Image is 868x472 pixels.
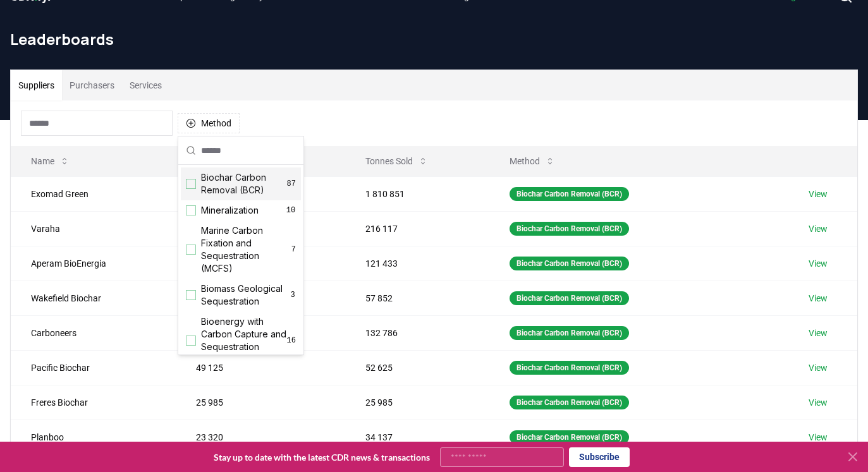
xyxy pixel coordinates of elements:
[809,188,828,200] a: View
[345,281,489,315] td: 57 852
[21,148,80,174] button: Name
[178,113,240,133] button: Method
[510,187,629,201] div: Biochar Carbon Removal (BCR)
[11,420,176,454] td: Planboo
[176,211,345,246] td: 100 784
[176,420,345,454] td: 23 320
[11,315,176,350] td: Carboneers
[355,148,438,174] button: Tonnes Sold
[176,315,345,350] td: 53 601
[11,281,176,315] td: Wakefield Biochar
[345,211,489,246] td: 216 117
[510,291,629,305] div: Biochar Carbon Removal (BCR)
[345,350,489,385] td: 52 625
[499,148,565,174] button: Method
[201,282,290,308] span: Biomass Geological Sequestration
[345,176,489,211] td: 1 810 851
[809,257,828,270] a: View
[201,315,287,366] span: Bioenergy with Carbon Capture and Sequestration (BECCS)
[809,222,828,235] a: View
[809,361,828,374] a: View
[201,224,291,275] span: Marine Carbon Fixation and Sequestration (MCFS)
[510,430,629,444] div: Biochar Carbon Removal (BCR)
[345,420,489,454] td: 34 137
[809,431,828,444] a: View
[62,70,122,100] button: Purchasers
[201,171,287,197] span: Biochar Carbon Removal (BCR)
[122,70,169,100] button: Services
[11,211,176,246] td: Varaha
[176,385,345,420] td: 25 985
[510,361,629,375] div: Biochar Carbon Removal (BCR)
[176,281,345,315] td: 57 844
[809,327,828,339] a: View
[10,29,858,49] h1: Leaderboards
[809,396,828,409] a: View
[287,179,296,189] span: 87
[290,290,296,300] span: 3
[809,292,828,305] a: View
[510,222,629,236] div: Biochar Carbon Removal (BCR)
[11,70,62,100] button: Suppliers
[201,204,259,217] span: Mineralization
[510,257,629,270] div: Biochar Carbon Removal (BCR)
[176,176,345,211] td: 195 912
[345,246,489,281] td: 121 433
[345,315,489,350] td: 132 786
[345,385,489,420] td: 25 985
[286,205,296,215] span: 10
[176,350,345,385] td: 49 125
[11,385,176,420] td: Freres Biochar
[291,245,296,255] span: 7
[11,246,176,281] td: Aperam BioEnergia
[11,350,176,385] td: Pacific Biochar
[176,246,345,281] td: 89 548
[11,176,176,211] td: Exomad Green
[510,396,629,409] div: Biochar Carbon Removal (BCR)
[287,336,296,346] span: 16
[510,326,629,340] div: Biochar Carbon Removal (BCR)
